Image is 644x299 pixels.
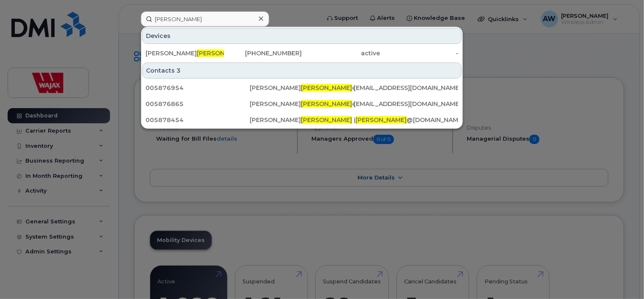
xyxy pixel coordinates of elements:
[354,100,458,108] div: [EMAIL_ADDRESS][DOMAIN_NAME]
[197,49,248,57] span: [PERSON_NAME]
[146,84,250,92] div: 005876954
[224,49,302,57] div: [PHONE_NUMBER]
[301,100,352,108] span: [PERSON_NAME]
[142,112,462,128] a: 005878454[PERSON_NAME][PERSON_NAME]j[PERSON_NAME]@[DOMAIN_NAME]
[250,84,354,92] div: [PERSON_NAME] e
[354,84,458,92] div: [EMAIL_ADDRESS][DOMAIN_NAME]
[142,28,462,44] div: Devices
[250,116,354,124] div: [PERSON_NAME]
[176,66,181,75] span: 3
[146,116,250,124] div: 005878454
[301,84,352,92] span: [PERSON_NAME]
[380,49,458,57] div: -
[354,116,458,124] div: j @[DOMAIN_NAME]
[142,96,462,111] a: 005876865[PERSON_NAME][PERSON_NAME]e[EMAIL_ADDRESS][DOMAIN_NAME]
[142,46,462,61] a: [PERSON_NAME][PERSON_NAME]e[PHONE_NUMBER]active-
[250,100,354,108] div: [PERSON_NAME] e
[302,49,380,57] div: active
[301,116,352,124] span: [PERSON_NAME]
[146,49,224,57] div: [PERSON_NAME] e
[356,116,407,124] span: [PERSON_NAME]
[142,80,462,95] a: 005876954[PERSON_NAME][PERSON_NAME]e[EMAIL_ADDRESS][DOMAIN_NAME]
[142,63,462,79] div: Contacts
[146,100,250,108] div: 005876865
